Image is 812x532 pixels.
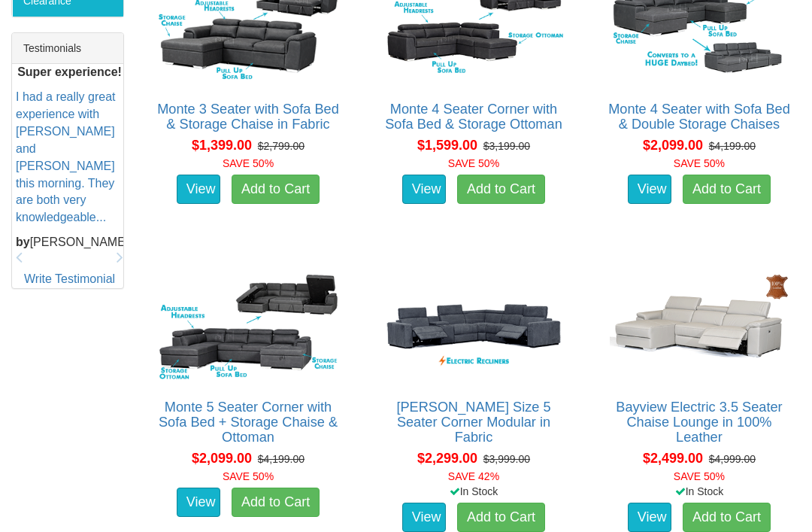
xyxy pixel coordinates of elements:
a: Add to Cart [232,175,320,205]
span: $2,099.00 [643,138,703,153]
a: Add to Cart [683,175,771,205]
span: $2,299.00 [417,451,477,466]
font: SAVE 50% [674,470,725,482]
a: Monte 3 Seater with Sofa Bed & Storage Chaise in Fabric [157,102,339,132]
a: View [628,175,671,205]
del: $4,199.00 [709,140,756,152]
b: Super experience! [17,65,122,78]
a: View [177,175,220,205]
a: I had a really great experience with [PERSON_NAME] and [PERSON_NAME] this morning. They are both ... [16,90,116,223]
a: [PERSON_NAME] Size 5 Seater Corner Modular in Fabric [396,400,550,445]
b: by [16,236,30,248]
img: Monte 5 Seater Corner with Sofa Bed + Storage Chaise & Ottoman [155,269,341,385]
del: $3,999.00 [483,453,530,465]
p: [PERSON_NAME] [16,234,123,251]
span: $2,099.00 [192,451,252,466]
a: Add to Cart [457,175,545,205]
del: $4,199.00 [258,453,304,465]
font: SAVE 50% [223,470,274,482]
a: Monte 4 Seater Corner with Sofa Bed & Storage Ottoman [385,102,562,132]
font: SAVE 42% [448,470,499,482]
a: View [402,175,446,205]
span: $1,599.00 [417,138,477,153]
a: Monte 5 Seater Corner with Sofa Bed + Storage Chaise & Ottoman [159,400,338,445]
font: SAVE 50% [223,157,274,169]
a: Write Testimonial [24,272,115,285]
a: Bayview Electric 3.5 Seater Chaise Lounge in 100% Leather [616,400,782,445]
div: In Stock [595,484,804,499]
img: Marlow King Size 5 Seater Corner Modular in Fabric [380,269,567,385]
a: Monte 4 Seater with Sofa Bed & Double Storage Chaises [608,102,790,132]
del: $4,999.00 [709,453,756,465]
a: View [177,488,220,518]
font: SAVE 50% [448,157,499,169]
del: $3,199.00 [483,140,530,152]
div: In Stock [369,484,578,499]
font: SAVE 50% [674,157,725,169]
span: $1,399.00 [192,138,252,153]
del: $2,799.00 [258,140,304,152]
a: Add to Cart [232,488,320,518]
div: Testimonials [12,33,123,64]
img: Bayview Electric 3.5 Seater Chaise Lounge in 100% Leather [606,269,792,385]
span: $2,499.00 [643,451,703,466]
